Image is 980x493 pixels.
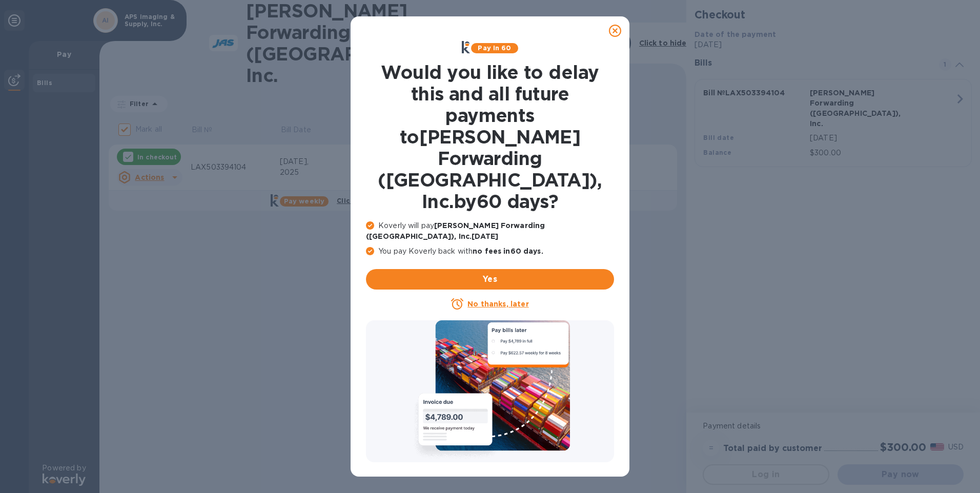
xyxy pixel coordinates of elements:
[366,246,614,257] p: You pay Koverly back with
[473,247,543,255] b: no fees in 60 days .
[366,61,614,212] h1: Would you like to delay this and all future payments to [PERSON_NAME] Forwarding ([GEOGRAPHIC_DAT...
[478,44,511,52] b: Pay in 60
[366,221,545,240] b: [PERSON_NAME] Forwarding ([GEOGRAPHIC_DATA]), Inc. [DATE]
[366,269,614,290] button: Yes
[467,300,528,308] u: No thanks, later
[374,273,606,285] span: Yes
[366,220,614,242] p: Koverly will pay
